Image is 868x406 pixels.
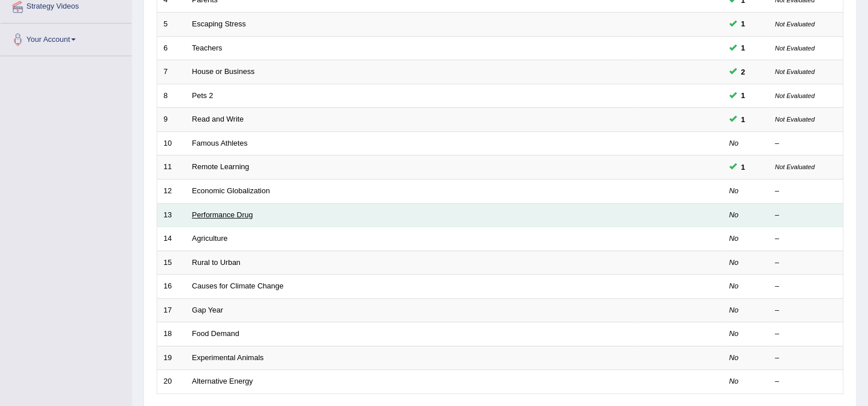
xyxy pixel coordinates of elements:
em: No [729,353,739,362]
a: Food Demand [192,329,239,338]
td: 13 [157,203,186,227]
td: 18 [157,322,186,346]
a: Causes for Climate Change [192,282,284,290]
div: – [775,233,837,244]
a: Escaping Stress [192,19,246,28]
a: Teachers [192,44,223,52]
td: 10 [157,131,186,155]
td: 5 [157,13,186,37]
div: – [775,257,837,268]
td: 15 [157,251,186,275]
em: No [729,377,739,385]
em: No [729,210,739,219]
td: 9 [157,108,186,132]
td: 19 [157,346,186,370]
small: Not Evaluated [775,45,815,52]
small: Not Evaluated [775,92,815,99]
a: Pets 2 [192,91,213,100]
small: Not Evaluated [775,116,815,123]
a: Gap Year [192,306,223,314]
span: You can still take this question [737,18,750,30]
a: Remote Learning [192,162,250,171]
div: – [775,186,837,197]
td: 7 [157,60,186,84]
div: – [775,353,837,364]
span: You can still take this question [737,161,750,173]
td: 16 [157,275,186,299]
a: Performance Drug [192,210,253,219]
em: No [729,282,739,290]
div: – [775,138,837,149]
td: 12 [157,179,186,203]
div: – [775,376,837,387]
td: 14 [157,227,186,251]
em: No [729,306,739,314]
a: Rural to Urban [192,258,241,267]
td: 20 [157,370,186,394]
em: No [729,329,739,338]
a: Famous Athletes [192,139,248,147]
div: – [775,329,837,339]
em: No [729,186,739,195]
a: Read and Write [192,115,244,123]
em: No [729,234,739,243]
a: Alternative Energy [192,377,253,385]
td: 8 [157,84,186,108]
em: No [729,258,739,267]
span: You can still take this question [737,114,750,126]
a: Experimental Animals [192,353,264,362]
td: 6 [157,36,186,60]
div: – [775,210,837,221]
span: You can still take this question [737,42,750,54]
a: Agriculture [192,234,228,243]
a: House or Business [192,67,255,76]
td: 11 [157,155,186,179]
div: – [775,305,837,316]
a: Economic Globalization [192,186,270,195]
small: Not Evaluated [775,21,815,28]
span: You can still take this question [737,89,750,101]
small: Not Evaluated [775,163,815,170]
a: Your Account [1,24,131,52]
div: – [775,281,837,292]
span: You can still take this question [737,66,750,78]
em: No [729,139,739,147]
td: 17 [157,298,186,322]
small: Not Evaluated [775,68,815,75]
